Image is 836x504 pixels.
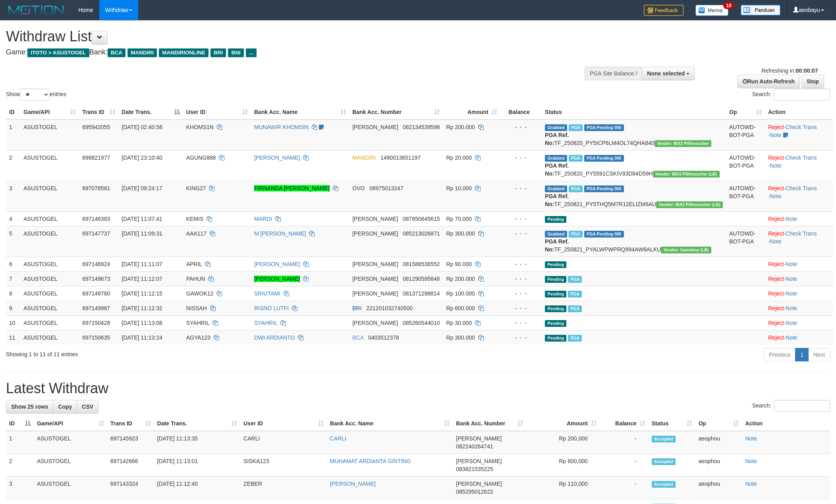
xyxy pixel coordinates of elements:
a: Check Trans [786,185,817,191]
span: [DATE] 11:13:24 [122,334,162,341]
th: ID: activate to sort column descending [6,416,34,431]
td: ASUSTOGEL [20,315,79,330]
span: Marked by aeophou [569,231,583,238]
span: [PERSON_NAME] [352,290,398,297]
a: SRIUTAMI [254,290,280,297]
a: Note [786,216,797,222]
span: Pending [545,335,566,342]
span: Rp 20.000 [446,154,472,161]
td: ZEBER [240,477,327,499]
td: - [600,477,649,499]
a: Reject [768,216,784,222]
th: ID [6,105,20,120]
div: Showing 1 to 11 of 11 entries [6,347,342,358]
span: Refreshing in: [761,68,818,74]
span: AGYA123 [186,334,210,341]
label: Search: [752,89,830,100]
span: MANDIRI [352,154,376,161]
a: Reject [768,305,784,311]
span: Copy 085213026871 to clipboard [403,230,440,237]
span: Accepted [652,481,676,488]
span: 10 [723,2,734,9]
th: Amount: activate to sort column ascending [526,416,600,431]
span: Marked by aeozhia [569,155,583,162]
td: · · [765,181,833,211]
a: CARLI [330,435,346,442]
span: BRI [210,48,226,57]
a: Note [745,435,757,442]
a: Note [786,276,797,282]
div: - - - [504,319,539,327]
span: [DATE] 11:11:07 [122,261,162,267]
th: Bank Acc. Number: activate to sort column ascending [453,416,526,431]
span: Marked by aeophou [568,291,582,297]
a: Note [786,320,797,326]
th: Date Trans.: activate to sort column descending [118,105,183,120]
span: Copy 082134539598 to clipboard [403,124,440,130]
span: Rp 200.000 [446,124,475,130]
td: 5 [6,226,20,257]
a: Note [786,290,797,297]
a: CSV [77,400,98,413]
a: Note [770,132,782,138]
td: ASUSTOGEL [20,271,79,286]
span: ITOTO > ASUSTOGEL [27,48,89,57]
td: aeophou [695,454,742,477]
td: ASUSTOGEL [20,211,79,226]
td: 9 [6,301,20,315]
th: User ID: activate to sort column ascending [183,105,251,120]
a: DWI ARDIANTO [254,334,295,341]
b: PGA Ref. No: [545,193,569,207]
span: Marked by aeophou [568,276,582,283]
td: ASUSTOGEL [20,150,79,181]
b: PGA Ref. No: [545,132,569,146]
span: Rp 100.000 [446,290,475,297]
span: [DATE] 11:12:07 [122,276,162,282]
a: Check Trans [786,124,817,130]
td: [DATE] 11:13:35 [154,431,241,454]
a: Reject [768,185,784,191]
span: Rp 90.000 [446,261,472,267]
td: 2 [6,150,20,181]
span: [PERSON_NAME] [352,276,398,282]
span: GAWOK12 [186,290,214,297]
span: ... [246,48,257,57]
td: · [765,315,833,330]
td: 3 [6,181,20,211]
span: KHOMS1N [186,124,214,130]
div: - - - [504,184,539,192]
a: Note [786,305,797,311]
span: [PERSON_NAME] [352,216,398,222]
span: Vendor URL: https://dashboard.q2checkout.com/secure [656,201,723,208]
a: Check Trans [786,154,817,161]
a: Note [770,238,782,245]
a: Next [808,348,830,361]
a: MUNAWIR KHOMSIN [254,124,309,130]
td: · · [765,120,833,151]
span: 697149673 [82,276,110,282]
span: MANDIRIONLINE [159,48,209,57]
a: Note [770,162,782,169]
th: Balance: activate to sort column ascending [600,416,649,431]
span: Vendor URL: https://payment5.1velocity.biz [655,140,712,147]
label: Search: [752,400,830,412]
span: Copy 081586536552 to clipboard [403,261,440,267]
span: Pending [545,291,566,297]
span: [DATE] 02:40:58 [122,124,162,130]
span: 697150428 [82,320,110,326]
span: [DATE] 11:12:32 [122,305,162,311]
span: [PERSON_NAME] [456,435,502,442]
a: SYAHRIL [254,320,277,326]
td: TF_250821_PYALWPWPRQ994AW8ALKU [542,226,726,257]
th: Status: activate to sort column ascending [649,416,695,431]
span: [DATE] 11:12:15 [122,290,162,297]
span: Pending [545,216,566,223]
td: aeophou [695,477,742,499]
strong: 00:00:07 [795,68,818,74]
div: - - - [504,260,539,268]
td: ASUSTOGEL [20,120,79,151]
a: Reject [768,290,784,297]
h1: Latest Withdraw [6,380,830,396]
span: [DATE] 11:07:41 [122,216,162,222]
img: Button%20Memo.svg [695,5,729,16]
